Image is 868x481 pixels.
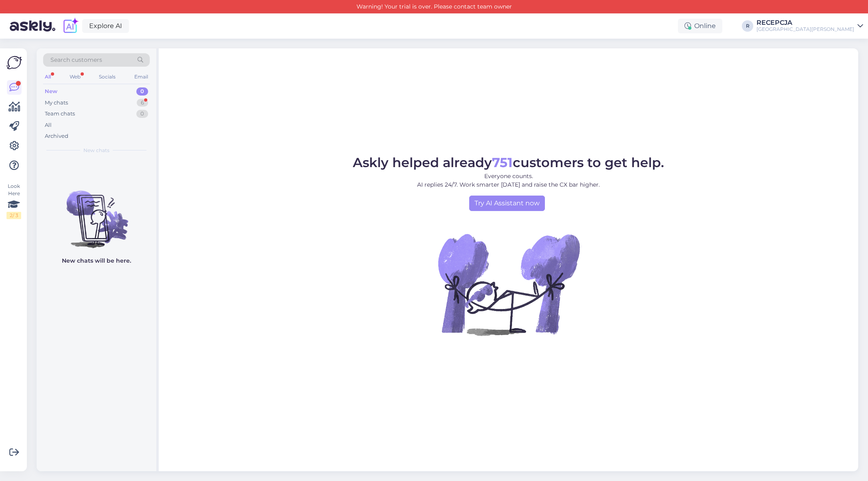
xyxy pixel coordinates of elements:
div: [GEOGRAPHIC_DATA][PERSON_NAME] [756,26,854,33]
span: Askly helped already customers to get help. [353,155,664,170]
div: Look Here [7,183,21,219]
div: 6 [137,99,148,107]
div: All [43,72,52,82]
span: New chats [83,147,109,154]
div: Email [133,72,150,82]
div: 0 [136,110,148,118]
div: 2 / 3 [7,212,21,219]
div: My chats [45,99,68,107]
a: Try AI Assistant now [469,196,545,211]
div: Online [678,19,722,33]
div: Socials [97,72,117,82]
div: All [45,121,52,129]
a: RECEPCJA[GEOGRAPHIC_DATA][PERSON_NAME] [756,20,863,33]
div: Team chats [45,110,75,118]
div: Web [68,72,82,82]
b: 751 [492,155,513,170]
img: No chats [37,176,156,249]
div: Archived [45,132,68,140]
div: New [45,87,57,96]
img: No Chat active [435,211,582,357]
img: Askly Logo [7,55,22,70]
div: RECEPCJA [756,20,854,26]
span: Search customers [50,56,102,64]
img: explore-ai [62,17,79,35]
div: R [742,20,753,32]
p: Everyone counts. AI replies 24/7. Work smarter [DATE] and raise the CX bar higher. [353,172,664,189]
a: Explore AI [82,19,129,33]
p: New chats will be here. [62,257,131,265]
div: 0 [136,87,148,96]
